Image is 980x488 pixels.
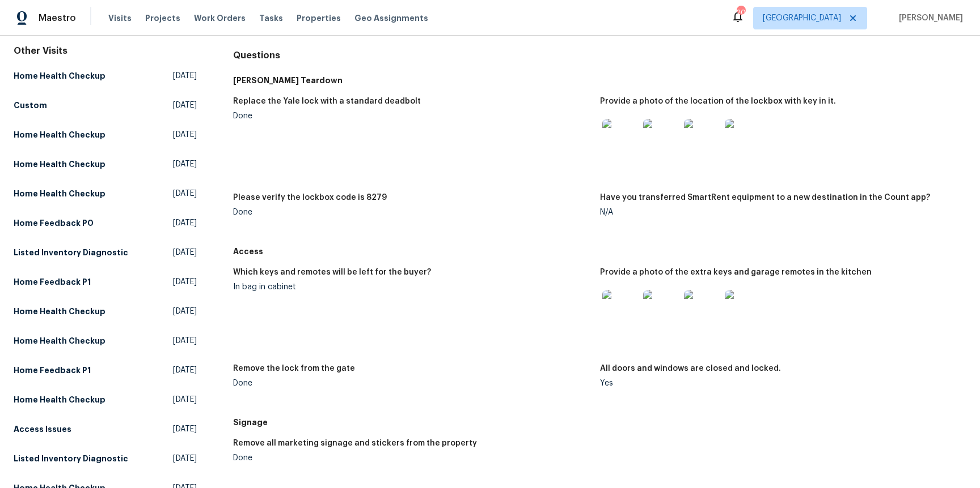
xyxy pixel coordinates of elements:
a: Home Health Checkup[DATE] [14,66,197,86]
h5: Please verify the lockbox code is 8279 [233,194,387,202]
h5: Home Health Checkup [14,394,105,405]
span: [DATE] [173,159,197,170]
span: [DATE] [173,188,197,199]
h5: Remove the lock from the gate [233,365,355,373]
span: [DATE] [173,394,197,405]
span: [GEOGRAPHIC_DATA] [763,12,841,24]
a: Listed Inventory Diagnostic[DATE] [14,242,197,263]
h5: Provide a photo of the location of the lockbox with key in it. [600,97,836,105]
a: Access Issues[DATE] [14,419,197,439]
h5: Home Health Checkup [14,335,105,346]
a: Home Health Checkup[DATE] [14,331,197,351]
h5: Signage [233,417,966,428]
a: Home Health Checkup[DATE] [14,125,197,145]
div: Done [233,454,590,462]
span: Maestro [39,12,76,24]
span: Projects [145,12,180,24]
a: Home Feedback P1[DATE] [14,360,197,380]
span: [PERSON_NAME] [894,12,963,24]
a: Home Health Checkup[DATE] [14,154,197,174]
a: Home Health Checkup[DATE] [14,389,197,410]
div: Done [233,112,590,120]
span: [DATE] [173,276,197,288]
span: [DATE] [173,247,197,258]
h5: Which keys and remotes will be left for the buyer? [233,268,431,276]
h5: [PERSON_NAME] Teardown [233,75,966,86]
h5: All doors and windows are closed and locked. [600,365,781,373]
a: Home Feedback P1[DATE] [14,272,197,292]
span: Properties [297,12,341,24]
div: Yes [600,379,957,387]
a: Home Feedback P0[DATE] [14,213,197,233]
span: Geo Assignments [354,12,428,24]
h5: Custom [14,100,47,111]
h5: Home Health Checkup [14,306,105,317]
span: [DATE] [173,70,197,82]
a: Home Health Checkup[DATE] [14,301,197,322]
span: [DATE] [173,100,197,111]
h5: Remove all marketing signage and stickers from the property [233,439,477,447]
h5: Listed Inventory Diagnostic [14,247,128,258]
div: N/A [600,208,957,216]
a: Listed Inventory Diagnostic[DATE] [14,448,197,469]
h5: Listed Inventory Diagnostic [14,453,128,464]
span: [DATE] [173,129,197,140]
h5: Home Feedback P0 [14,217,94,229]
h5: Access Issues [14,423,71,435]
span: [DATE] [173,423,197,435]
span: [DATE] [173,365,197,376]
div: Other Visits [14,45,197,57]
span: Tasks [259,14,283,22]
h5: Access [233,246,966,257]
div: Done [233,208,590,216]
h5: Home Health Checkup [14,70,105,82]
h5: Replace the Yale lock with a standard deadbolt [233,97,421,105]
a: Custom[DATE] [14,95,197,115]
span: Visits [108,12,132,24]
h5: Home Health Checkup [14,129,105,140]
span: [DATE] [173,306,197,317]
h5: Provide a photo of the extra keys and garage remotes in the kitchen [600,268,872,276]
a: Home Health Checkup[DATE] [14,183,197,204]
h5: Home Health Checkup [14,159,105,170]
div: 20 [737,7,745,18]
h5: Home Feedback P1 [14,365,91,376]
span: [DATE] [173,217,197,229]
h5: Home Feedback P1 [14,276,91,288]
span: Work Orders [194,12,246,24]
span: [DATE] [173,453,197,464]
h5: Have you transferred SmartRent equipment to a new destination in the Count app? [600,194,930,202]
span: [DATE] [173,335,197,346]
div: Done [233,379,590,387]
h4: Questions [233,50,966,61]
div: In bag in cabinet [233,283,590,291]
h5: Home Health Checkup [14,188,105,199]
